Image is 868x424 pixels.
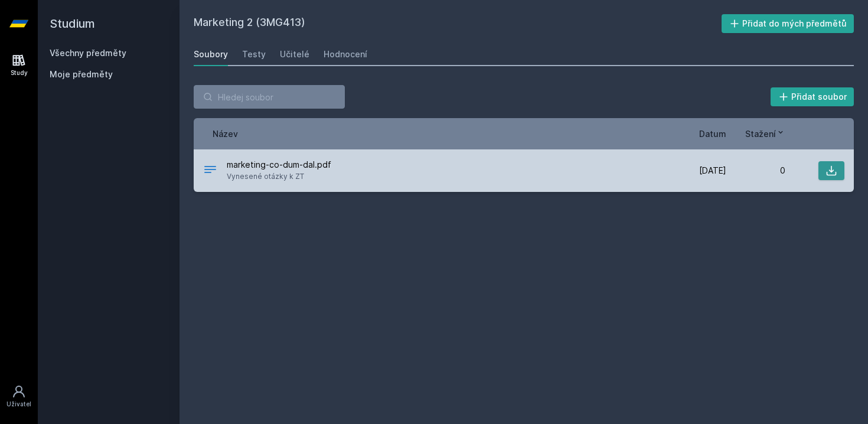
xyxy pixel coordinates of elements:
[324,43,367,66] a: Hodnocení
[280,48,309,60] div: Učitelé
[324,48,367,60] div: Hodnocení
[2,47,35,83] a: Study
[227,159,331,171] span: marketing-co-dum-dal.pdf
[11,69,28,77] div: Study
[2,379,35,415] a: Uživatel
[50,48,126,58] a: Všechny předměty
[726,165,785,177] div: 0
[745,128,785,140] button: Stažení
[722,14,854,33] button: Přidat do mých předmětů
[771,87,854,106] button: Přidat soubor
[6,400,31,409] div: Uživatel
[745,128,776,140] span: Stažení
[50,69,113,80] span: Moje předměty
[699,128,726,140] button: Datum
[194,43,228,66] a: Soubory
[242,48,266,60] div: Testy
[194,48,228,60] div: Soubory
[242,43,266,66] a: Testy
[227,171,331,182] span: Vynesené otázky k ZT
[280,43,309,66] a: Učitelé
[194,14,722,33] h2: Marketing 2 (3MG413)
[213,128,238,140] button: Název
[203,162,217,180] div: PDF
[194,85,345,109] input: Hledej soubor
[699,165,726,177] span: [DATE]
